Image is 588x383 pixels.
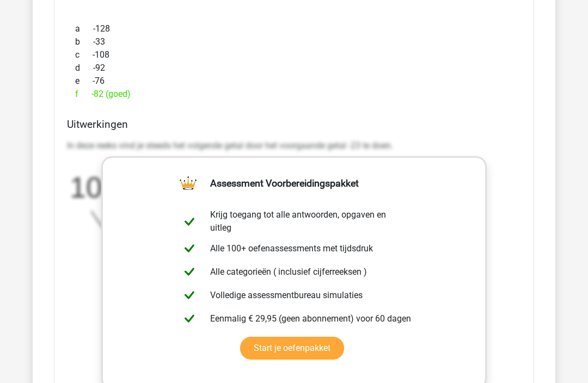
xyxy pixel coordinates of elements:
[67,88,521,101] div: -82 (goed)
[75,88,91,101] span: f
[75,75,93,88] span: e
[67,62,521,75] div: -92
[67,49,521,62] div: -108
[67,23,521,36] div: -128
[75,36,93,49] span: b
[67,75,521,88] div: -76
[240,337,344,360] a: Start je oefenpakket
[75,62,93,75] span: d
[67,140,521,153] p: In deze reeks vind je steeds het volgende getal door het voorgaande getal -23 te doen.
[75,23,93,36] span: a
[67,119,521,131] h4: Uitwerkingen
[75,49,93,62] span: c
[70,171,102,203] tspan: 10
[67,36,521,49] div: -33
